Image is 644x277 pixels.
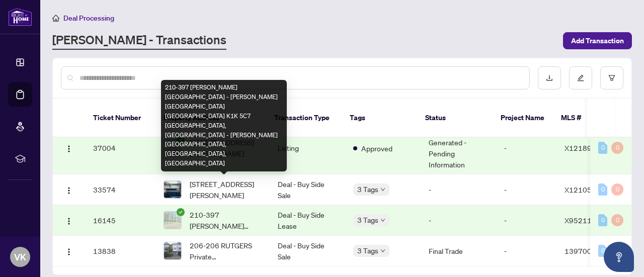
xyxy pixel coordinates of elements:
span: VK [14,250,26,264]
span: down [380,187,385,192]
span: 1397009 [565,246,596,255]
td: - [496,236,556,266]
td: - [421,205,496,236]
td: 16145 [85,205,155,236]
img: Logo [65,145,73,153]
th: Tags [342,99,417,138]
button: edit [569,66,592,89]
span: download [546,74,553,81]
span: [STREET_ADDRESS][PERSON_NAME] [190,178,262,201]
th: Transaction Type [266,99,342,138]
td: - [496,205,556,236]
span: X9521110 [565,216,601,225]
span: check-circle [177,208,185,216]
span: X12189056 [565,143,605,152]
span: 3 Tags [357,245,378,256]
span: Add Transaction [571,33,624,49]
th: Project Name [493,99,553,138]
img: logo [8,8,32,26]
span: 3 Tags [357,183,378,195]
span: 210-397 [PERSON_NAME][GEOGRAPHIC_DATA] - [PERSON_NAME][GEOGRAPHIC_DATA] [GEOGRAPHIC_DATA] K1K 5C7... [190,209,262,231]
td: Deal - Buy Side Lease [270,205,345,236]
span: filter [608,74,615,81]
img: Logo [65,217,73,225]
td: 33574 [85,174,155,205]
span: Deal Processing [63,14,114,23]
th: Ticket Number [85,99,155,138]
button: Open asap [604,242,634,272]
img: thumbnail-img [164,212,181,229]
button: download [538,66,561,89]
td: Listing [270,122,345,174]
td: Trade Number Generated - Pending Information [421,122,496,174]
td: - [421,174,496,205]
button: Logo [61,243,77,259]
button: filter [600,66,623,89]
button: Logo [61,140,77,156]
th: Status [417,99,493,138]
img: Logo [65,187,73,195]
span: edit [577,74,584,81]
button: Logo [61,212,77,228]
td: - [496,174,556,205]
span: home [52,15,59,22]
span: down [380,218,385,223]
span: Approved [361,143,392,154]
div: 0 [611,142,623,154]
button: Add Transaction [563,32,632,49]
td: 13838 [85,236,155,266]
th: Property Address [155,99,266,138]
div: 0 [598,245,607,257]
span: X12105855 [565,185,605,194]
span: 3 Tags [357,214,378,226]
td: - [496,122,556,174]
img: thumbnail-img [164,242,181,259]
th: MLS # [553,99,613,138]
img: thumbnail-img [164,181,181,198]
div: 0 [598,214,607,226]
button: Logo [61,181,77,198]
td: 37004 [85,122,155,174]
img: Logo [65,248,73,256]
a: [PERSON_NAME] - Transactions [52,32,226,50]
td: Final Trade [421,236,496,266]
span: down [380,248,385,253]
div: 0 [611,214,623,226]
div: 0 [598,183,607,196]
td: Deal - Buy Side Sale [270,174,345,205]
div: 0 [611,183,623,196]
span: 206-206 RUTGERS Private [GEOGRAPHIC_DATA] ON K2C 4G7 [GEOGRAPHIC_DATA], [GEOGRAPHIC_DATA], [GEOGR... [190,240,262,262]
td: Deal - Buy Side Sale [270,236,345,266]
div: 0 [598,142,607,154]
div: 210-397 [PERSON_NAME][GEOGRAPHIC_DATA] - [PERSON_NAME][GEOGRAPHIC_DATA] [GEOGRAPHIC_DATA] K1K 5C7... [161,80,287,171]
